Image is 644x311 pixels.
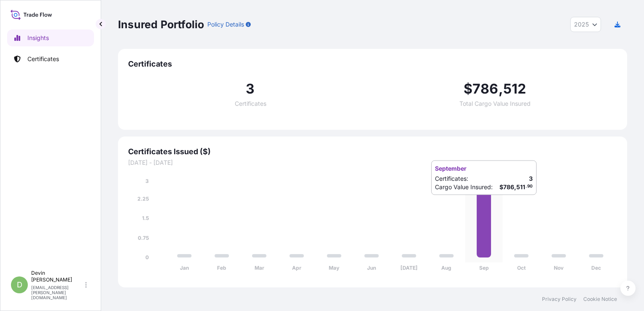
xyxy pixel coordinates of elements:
span: D [17,281,22,289]
a: Certificates [7,51,94,67]
span: $ [464,82,472,96]
p: Insights [27,34,49,42]
span: , [499,82,503,96]
a: Cookie Notice [583,296,617,303]
a: Privacy Policy [542,296,577,303]
tspan: 2.25 [137,196,149,202]
tspan: Oct [517,265,526,271]
tspan: [DATE] [400,265,418,271]
span: 2025 [574,20,589,29]
tspan: 0 [145,254,149,260]
tspan: Aug [441,265,451,271]
tspan: Sep [479,265,489,271]
tspan: Apr [292,265,301,271]
tspan: 0.75 [138,235,149,241]
tspan: Jun [367,265,376,271]
span: Certificates Issued ($) [128,147,617,157]
tspan: Nov [554,265,564,271]
tspan: Jan [180,265,189,271]
tspan: May [329,265,340,271]
p: Insured Portfolio [118,18,204,31]
span: Certificates [235,101,266,107]
span: Total Cargo Value Insured [459,101,531,107]
tspan: Mar [255,265,264,271]
a: Insights [7,29,94,46]
span: [DATE] - [DATE] [128,158,617,167]
tspan: Dec [591,265,601,271]
p: Certificates [27,55,59,63]
tspan: 3 [145,178,149,184]
tspan: 1.5 [142,215,149,221]
button: Year Selector [570,17,601,32]
span: 512 [503,82,526,96]
p: Policy Details [207,20,244,29]
p: [EMAIL_ADDRESS][PERSON_NAME][DOMAIN_NAME] [31,285,83,300]
span: 3 [246,82,255,96]
p: Devin [PERSON_NAME] [31,270,83,283]
span: Certificates [128,59,617,69]
span: 786 [472,82,499,96]
tspan: Feb [217,265,226,271]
